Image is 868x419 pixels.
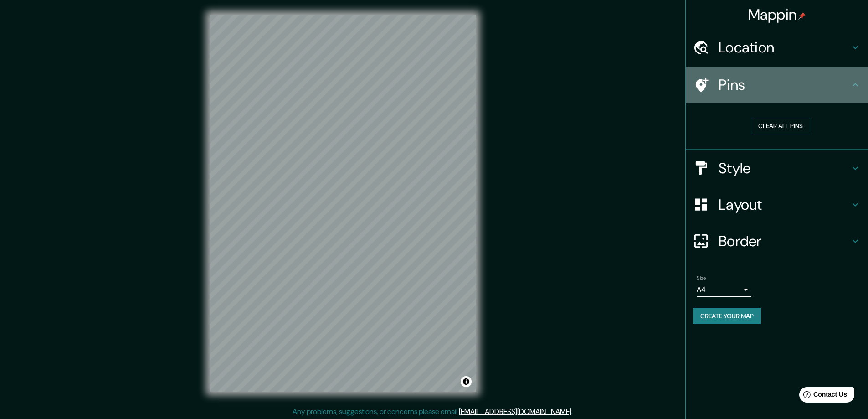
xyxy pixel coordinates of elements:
[686,186,868,223] div: Layout
[719,232,850,250] h4: Border
[293,406,573,417] p: Any problems, suggestions, or concerns please email .
[686,223,868,259] div: Border
[693,308,761,325] button: Create your map
[686,29,868,66] div: Location
[459,407,571,416] a: [EMAIL_ADDRESS][DOMAIN_NAME]
[574,406,576,417] div: .
[798,12,806,20] img: pin-icon.png
[751,118,810,134] button: Clear all pins
[719,76,850,94] h4: Pins
[210,15,476,392] canvas: Map
[719,196,850,214] h4: Layout
[697,282,751,297] div: A4
[461,376,472,387] button: Toggle attribution
[719,38,850,57] h4: Location
[573,406,574,417] div: .
[686,67,868,103] div: Pins
[697,274,706,282] label: Size
[719,159,850,177] h4: Style
[686,150,868,186] div: Style
[787,383,858,409] iframe: Help widget launcher
[748,5,806,24] h4: Mappin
